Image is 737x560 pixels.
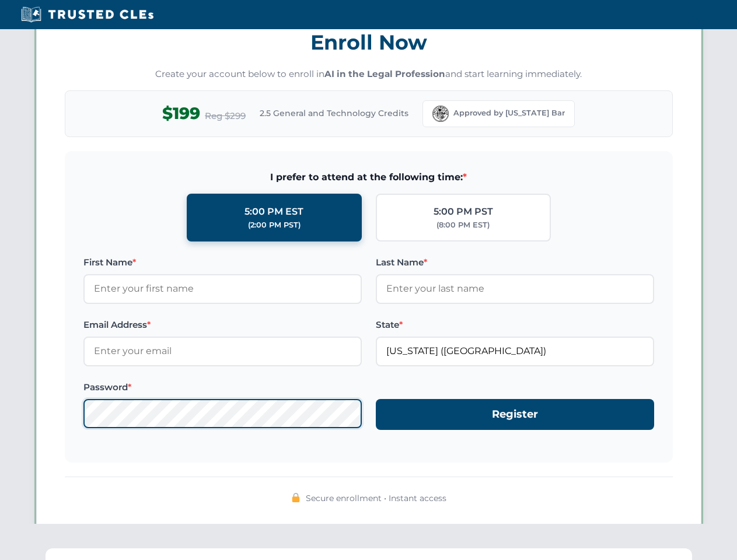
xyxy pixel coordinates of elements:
[83,170,654,185] span: I prefer to attend at the following time:
[432,106,449,122] img: Florida Bar
[83,274,362,303] input: Enter your first name
[376,318,654,332] label: State
[260,107,408,120] span: 2.5 General and Technology Credits
[248,219,301,231] div: (2:00 PM PST)
[162,100,200,127] span: $199
[244,204,303,219] div: 5:00 PM EST
[65,68,673,81] p: Create your account below to enroll in and start learning immediately.
[376,399,654,430] button: Register
[83,380,362,394] label: Password
[376,337,654,366] input: Florida (FL)
[65,24,673,61] h3: Enroll Now
[324,68,445,79] strong: AI in the Legal Profession
[306,492,446,505] span: Secure enrollment • Instant access
[434,204,493,219] div: 5:00 PM PST
[291,493,301,502] img: 🔒
[376,256,654,269] label: Last Name
[453,107,565,119] span: Approved by [US_STATE] Bar
[376,274,654,303] input: Enter your last name
[436,219,490,231] div: (8:00 PM EST)
[83,256,362,269] label: First Name
[83,318,362,332] label: Email Address
[205,109,246,123] span: Reg $299
[18,6,157,23] img: Trusted CLEs
[83,337,362,366] input: Enter your email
